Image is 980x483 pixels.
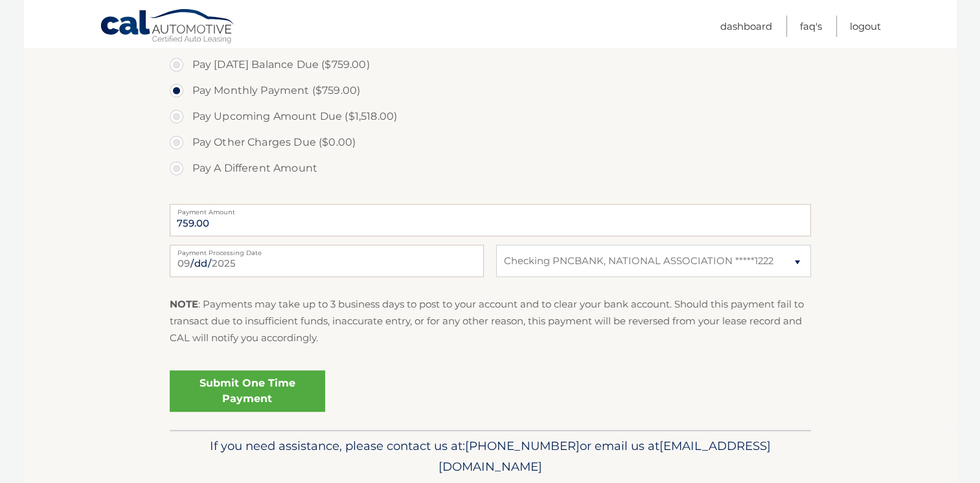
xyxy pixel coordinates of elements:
[170,298,198,310] strong: NOTE
[170,245,484,277] input: Payment Date
[850,16,881,37] a: Logout
[178,436,803,477] p: If you need assistance, please contact us at: or email us at
[170,155,811,181] label: Pay A Different Amount
[170,104,811,129] label: Pay Upcoming Amount Due ($1,518.00)
[170,78,811,104] label: Pay Monthly Payment ($759.00)
[170,204,811,214] label: Payment Amount
[170,245,484,255] label: Payment Processing Date
[800,16,822,37] a: FAQ's
[100,8,236,46] a: Cal Automotive
[720,16,772,37] a: Dashboard
[170,370,325,412] a: Submit One Time Payment
[170,129,811,155] label: Pay Other Charges Due ($0.00)
[170,296,811,347] p: : Payments may take up to 3 business days to post to your account and to clear your bank account....
[170,52,811,78] label: Pay [DATE] Balance Due ($759.00)
[170,204,811,236] input: Payment Amount
[465,438,580,453] span: [PHONE_NUMBER]
[439,438,771,474] span: [EMAIL_ADDRESS][DOMAIN_NAME]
